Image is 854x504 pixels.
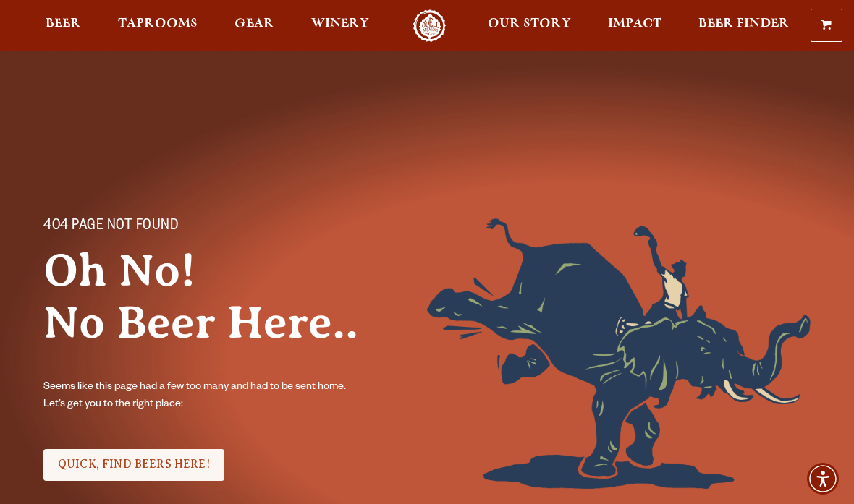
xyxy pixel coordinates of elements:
a: Impact [599,9,671,42]
span: Our Story [488,18,571,30]
a: QUICK, FIND BEERS HERE! [43,449,224,481]
p: 404 PAGE NOT FOUND [43,218,362,236]
span: Beer [46,18,81,30]
span: Taprooms [118,18,198,30]
a: Gear [225,9,284,42]
span: Beer Finder [698,18,790,30]
a: Odell Home [402,9,457,42]
a: Beer [36,9,90,42]
div: Check it Out [43,447,224,483]
a: Beer Finder [689,9,799,42]
span: Winery [311,18,369,30]
img: Foreground404 [427,218,811,489]
a: Winery [302,9,379,42]
p: Seems like this page had a few too many and had to be sent home. Let’s get you to the right place: [43,379,362,414]
a: Our Story [478,9,580,42]
span: Gear [234,18,274,30]
h2: Oh No! No Beer Here.. [43,244,391,349]
div: Accessibility Menu [807,463,839,495]
span: QUICK, FIND BEERS HERE! [58,458,210,471]
span: Impact [608,18,661,30]
a: Taprooms [109,9,207,42]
